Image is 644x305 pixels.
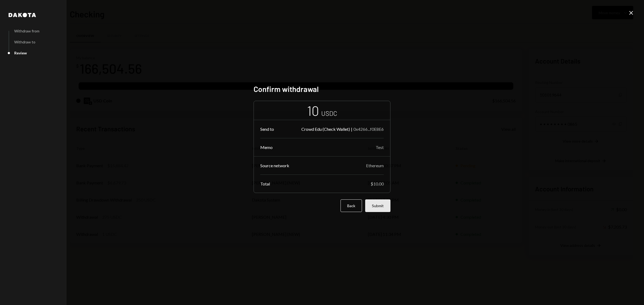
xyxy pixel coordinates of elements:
[376,145,384,150] div: Test
[260,163,289,168] div: Source network
[301,127,350,132] div: Crowd Edu (Check Wallet)
[14,51,27,55] div: Review
[260,127,274,132] div: Send to
[366,163,384,168] div: Ethereum
[371,181,384,186] div: $10.00
[307,102,319,119] div: 10
[353,127,384,132] div: 0x4266...f0E8E6
[365,199,390,212] button: Submit
[260,181,270,186] div: Total
[321,109,337,118] div: USDC
[260,145,273,150] div: Memo
[254,84,390,94] h2: Confirm withdrawal
[341,199,362,212] button: Back
[14,29,39,33] div: Withdraw from
[14,40,35,44] div: Withdraw to
[351,127,352,132] div: |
